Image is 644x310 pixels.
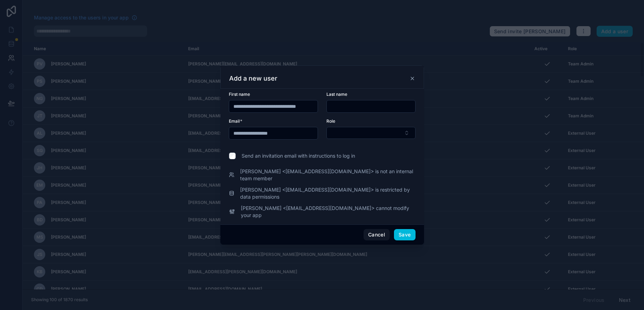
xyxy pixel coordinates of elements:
h3: Add a new user [229,74,277,83]
span: Email [229,118,240,124]
span: Last name [326,92,347,97]
span: Role [326,118,335,124]
span: Send an invitation email with instructions to log in [242,152,355,159]
span: [PERSON_NAME] <[EMAIL_ADDRESS][DOMAIN_NAME]> cannot modify your app [241,205,416,219]
span: [PERSON_NAME] <[EMAIL_ADDRESS][DOMAIN_NAME]> is restricted by data permissions [240,186,415,200]
button: Select Button [326,127,416,139]
button: Cancel [364,229,390,240]
span: [PERSON_NAME] <[EMAIL_ADDRESS][DOMAIN_NAME]> is not an internal team member [240,168,415,182]
input: Send an invitation email with instructions to log in [229,152,236,159]
span: First name [229,92,250,97]
button: Save [394,229,415,240]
